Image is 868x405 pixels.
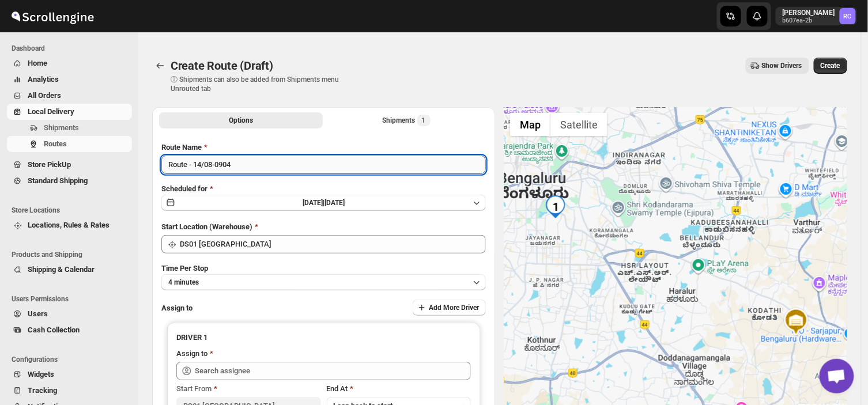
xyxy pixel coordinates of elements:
span: Local Delivery [28,107,74,116]
button: Analytics [7,71,132,88]
p: [PERSON_NAME] [783,8,835,17]
span: Shipping & Calendar [28,265,95,274]
span: Start Location (Warehouse) [161,222,252,231]
span: Route Name [161,143,202,152]
input: Search assignee [195,362,471,380]
p: ⓘ Shipments can also be added from Shipments menu Unrouted tab [171,75,352,93]
button: User menu [776,7,857,25]
span: Cash Collection [28,325,80,334]
button: 4 minutes [161,274,486,290]
h3: DRIVER 1 [176,332,471,343]
span: [DATE] [324,199,345,207]
button: Add More Driver [413,300,486,316]
span: Products and Shipping [12,250,133,259]
span: Add More Driver [429,303,479,312]
div: End At [327,383,471,395]
button: Routes [7,136,132,152]
input: Search location [180,235,486,253]
span: Tracking [28,386,57,395]
text: RC [844,13,852,20]
span: Home [28,59,47,67]
div: Shipments [383,115,431,126]
span: Analytics [28,75,59,84]
button: Home [7,55,132,71]
span: Configurations [12,355,133,364]
span: Widgets [28,370,54,378]
img: ScrollEngine [9,2,96,31]
button: Cash Collection [7,322,132,338]
button: Routes [152,58,168,74]
span: Options [229,116,253,125]
span: Store PickUp [28,160,71,169]
span: Users [28,309,48,318]
span: Start From [176,384,212,393]
p: b607ea-2b [783,17,835,24]
button: [DATE]|[DATE] [161,195,486,211]
span: Locations, Rules & Rates [28,221,110,229]
span: 1 [422,116,426,125]
button: Widgets [7,366,132,383]
button: Users [7,306,132,322]
span: Time Per Stop [161,264,208,272]
span: Routes [44,139,67,148]
button: Show satellite imagery [550,113,607,136]
span: Users Permissions [12,294,133,304]
button: Shipments [7,120,132,136]
span: [DATE] | [303,199,324,207]
span: Scheduled for [161,184,207,193]
span: Create Route (Draft) [171,59,273,73]
button: Show Drivers [746,58,809,74]
div: 1 [544,195,567,218]
button: Selected Shipments [325,112,489,128]
span: Create [821,61,840,70]
input: Eg: Bengaluru Route [161,156,486,174]
button: Locations, Rules & Rates [7,217,132,233]
span: Dashboard [12,44,133,53]
span: All Orders [28,91,61,100]
span: Standard Shipping [28,176,88,185]
span: Assign to [161,304,193,312]
button: Create [814,58,847,74]
span: Rahul Chopra [840,8,856,24]
a: Open chat [820,359,854,393]
button: All Orders [7,88,132,104]
span: 4 minutes [168,278,199,287]
div: Assign to [176,348,207,359]
button: Show street map [510,113,550,136]
button: Shipping & Calendar [7,262,132,278]
button: Tracking [7,383,132,399]
span: Store Locations [12,206,133,215]
button: All Route Options [159,112,323,128]
span: Show Drivers [762,61,802,70]
span: Shipments [44,123,79,132]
